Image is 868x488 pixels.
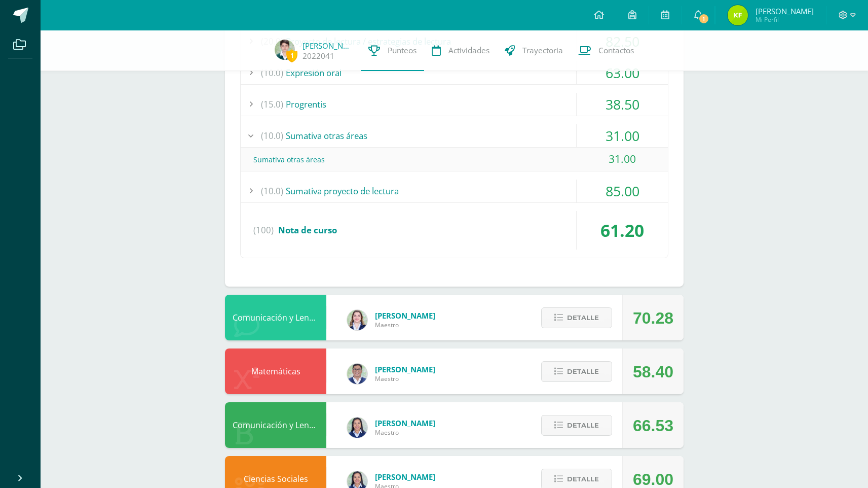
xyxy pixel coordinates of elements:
span: [PERSON_NAME] [375,418,435,428]
img: 08390b0ccb8bb92ebf03f24154704f33.png [347,310,367,330]
a: Trayectoria [497,30,571,71]
span: Contactos [598,45,634,56]
span: Maestro [375,321,435,329]
div: 58.40 [633,349,673,395]
div: 31.00 [577,148,668,170]
span: Detalle [567,416,599,435]
img: 0720b70caab395a5f554da48e8831271.png [347,417,367,438]
span: (10.0) [261,180,283,202]
div: 85.00 [577,180,668,202]
div: 31.00 [577,124,668,147]
div: Comunicación y Lenguaje L3 Inglés [225,295,326,340]
img: ba5e6f670b99f2225e0936995edee68a.png [728,5,748,25]
span: Trayectoria [522,45,563,56]
div: Progrentis [241,93,668,116]
span: (15.0) [261,93,283,116]
span: Punteos [388,45,417,56]
span: (100) [253,211,274,250]
span: [PERSON_NAME] [375,472,435,482]
span: Maestro [375,374,435,383]
a: [PERSON_NAME] [303,41,353,51]
span: [PERSON_NAME] [375,310,435,321]
div: Sumativa otras áreas [241,124,668,147]
span: Actividades [448,45,489,56]
span: Nota de curso [278,224,337,236]
a: Punteos [361,30,424,71]
span: [PERSON_NAME] [756,6,814,16]
span: Maestro [375,428,435,437]
a: Contactos [571,30,641,71]
span: (10.0) [261,61,283,84]
span: (10.0) [261,124,283,147]
span: Detalle [567,362,599,381]
span: Mi Perfil [756,15,814,24]
div: Comunicación y Lenguaje L2 [225,402,326,448]
button: Detalle [541,415,612,436]
a: Actividades [424,30,497,71]
span: [PERSON_NAME] [375,364,435,374]
span: 1 [286,49,297,62]
div: 63.00 [577,61,668,84]
img: f6a1091ea3bb7f96ed48998b280fb161.png [347,364,367,384]
button: Detalle [541,361,612,382]
div: Sumativa otras áreas [241,148,668,171]
div: 66.53 [633,403,673,448]
img: b6d498a37fa1c61bf10caf9f4d64364f.png [275,40,295,60]
div: 70.28 [633,295,673,341]
span: 1 [698,13,709,24]
span: Detalle [567,308,599,327]
div: 38.50 [577,93,668,116]
a: 2022041 [303,51,334,61]
div: Sumativa proyecto de lectura [241,180,668,202]
button: Detalle [541,307,612,328]
div: Matemáticas [225,348,326,394]
div: Expresión oral [241,61,668,84]
div: 61.20 [577,211,668,250]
